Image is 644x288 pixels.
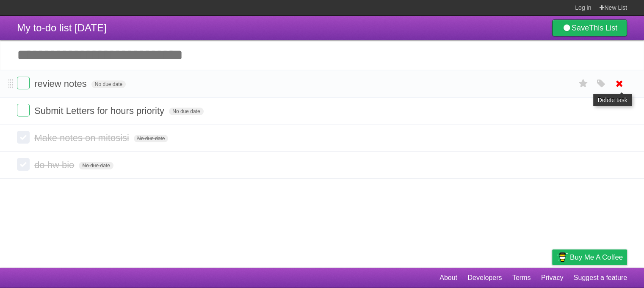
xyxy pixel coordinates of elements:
[79,162,113,169] span: No due date
[512,270,531,286] a: Terms
[589,24,617,32] b: This List
[91,80,126,88] span: No due date
[17,158,30,171] label: Done
[556,250,568,264] img: Buy me a coffee
[34,105,166,116] span: Submit Letters for hours priority
[552,19,627,36] a: SaveThis List
[439,270,457,286] a: About
[17,22,107,33] span: My to-do list [DATE]
[17,131,30,144] label: Done
[467,270,502,286] a: Developers
[34,133,131,143] span: Make notes on mitosisi
[169,108,203,115] span: No due date
[574,270,627,286] a: Suggest a feature
[17,104,30,116] label: Done
[17,77,30,89] label: Done
[552,249,627,265] a: Buy me a coffee
[34,160,76,170] span: do hw bio
[134,135,168,142] span: No due date
[575,77,591,91] label: Star task
[34,78,89,89] span: review notes
[541,270,563,286] a: Privacy
[570,250,623,265] span: Buy me a coffee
